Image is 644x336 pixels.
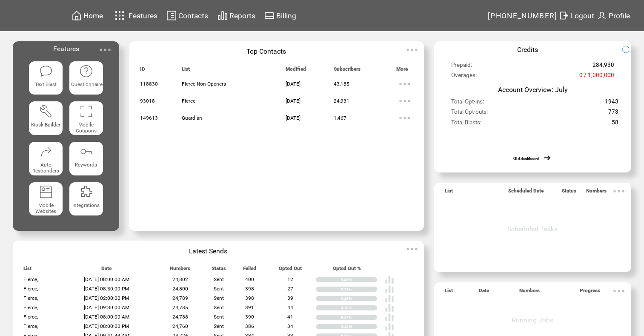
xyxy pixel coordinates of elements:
[39,64,53,78] img: text-blast.svg
[508,188,544,198] span: Scheduled Date
[214,304,224,310] span: Sent
[140,66,145,76] span: ID
[609,11,630,20] span: Profile
[571,11,594,20] span: Logout
[385,275,394,284] img: poll%20-%20white.svg
[39,104,53,118] img: tool%201.svg
[172,323,188,329] span: 24,760
[445,188,453,198] span: List
[79,104,93,118] img: coupons.svg
[592,62,614,72] span: 284,930
[140,81,158,87] span: 118830
[579,72,614,82] span: 0 / 1,000,000
[23,295,38,301] span: Fierce,
[32,162,59,174] span: Auto Responders
[29,61,63,95] a: Text Blast
[621,45,636,54] img: refresh.png
[212,265,226,275] span: Status
[69,101,103,135] a: Mobile Coupons
[172,276,188,282] span: 24,802
[334,115,346,121] span: 1,467
[245,276,254,282] span: 400
[286,115,301,121] span: [DATE]
[23,276,38,282] span: Fierce,
[97,41,114,58] img: ellypsis.svg
[513,156,539,161] a: Old dashboard
[341,296,377,301] div: 0.16%
[69,142,103,175] a: Keywords
[287,286,293,292] span: 27
[243,265,256,275] span: Failed
[111,7,159,24] a: Features
[586,188,607,198] span: Numbers
[286,81,301,87] span: [DATE]
[517,46,538,54] span: Credits
[334,81,349,87] span: 43,185
[279,265,302,275] span: Opted Out
[39,185,53,198] img: mobile-websites.svg
[597,10,607,21] img: profile.svg
[580,287,600,297] span: Progress
[182,115,202,121] span: Guardian
[216,9,257,22] a: Reports
[39,145,53,158] img: auto-responders.svg
[23,304,38,310] span: Fierce,
[83,11,103,20] span: Home
[172,304,188,310] span: 24,785
[29,101,63,135] a: Kiosk Builder
[334,66,361,76] span: Subscribers
[558,9,595,22] a: Logout
[396,75,413,92] img: ellypsis.svg
[498,86,567,94] span: Account Overview: July
[286,66,306,76] span: Modified
[182,81,226,87] span: Fierce Non-Openers
[512,316,553,324] span: Running Jobs
[287,314,293,320] span: 41
[214,323,224,329] span: Sent
[287,276,293,282] span: 12
[84,304,129,310] span: [DATE] 09:30:00 AM
[334,98,349,104] span: 24,931
[396,109,413,126] img: ellypsis.svg
[140,115,158,121] span: 149613
[214,286,224,292] span: Sent
[612,119,618,129] span: 58
[451,98,484,109] span: Total Opt-ins:
[76,122,97,134] span: Mobile Coupons
[341,324,377,329] div: 0.14%
[286,98,301,104] span: [DATE]
[23,323,38,329] span: Fierce,
[182,66,190,76] span: List
[170,265,190,275] span: Numbers
[31,122,60,128] span: Kiosk Builder
[172,286,188,292] span: 24,800
[610,183,627,200] img: ellypsis.svg
[23,314,38,320] span: Fierce,
[385,322,394,331] img: poll%20-%20white.svg
[166,10,177,21] img: contacts.svg
[605,98,618,109] span: 1943
[35,202,56,214] span: Mobile Websites
[341,277,377,282] div: 0.05%
[287,295,293,301] span: 39
[29,182,63,216] a: Mobile Websites
[84,286,129,292] span: [DATE] 08:30:00 PM
[72,10,82,21] img: home.svg
[245,314,254,320] span: 390
[519,287,540,297] span: Numbers
[341,305,377,310] div: 0.18%
[84,323,129,329] span: [DATE] 08:00:00 PM
[507,225,558,233] span: Scheduled Tasks
[79,185,93,198] img: integrations.svg
[385,313,394,322] img: poll%20-%20white.svg
[445,287,453,297] span: List
[385,284,394,294] img: poll%20-%20white.svg
[214,276,224,282] span: Sent
[610,282,627,299] img: ellypsis.svg
[214,314,224,320] span: Sent
[182,98,195,104] span: Fierce
[562,188,576,198] span: Status
[341,287,377,292] div: 0.11%
[488,11,558,20] span: [PHONE_NUMBER]
[23,286,38,292] span: Fierce,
